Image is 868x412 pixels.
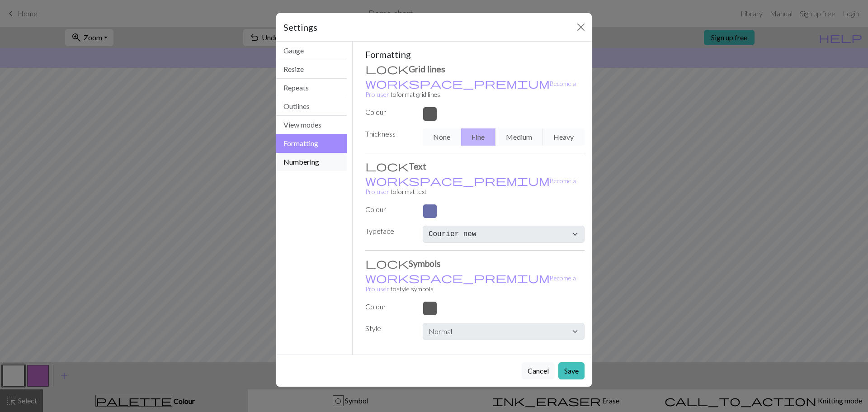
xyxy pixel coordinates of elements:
button: View modes [276,116,347,134]
small: to style symbols [365,274,576,293]
a: Become a Pro user [365,177,576,195]
h5: Formatting [365,49,585,60]
a: Become a Pro user [365,274,576,293]
button: Outlines [276,97,347,116]
button: Save [558,362,585,379]
h3: Grid lines [365,63,585,74]
button: Repeats [276,79,347,97]
label: Colour [360,204,417,215]
button: Formatting [276,134,347,153]
small: to format text [365,177,576,195]
label: Style [360,323,417,336]
span: workspace_premium [365,271,550,284]
span: workspace_premium [365,77,550,90]
button: Gauge [276,42,347,60]
label: Colour [360,301,417,312]
small: to format grid lines [365,80,576,98]
h3: Text [365,161,585,171]
h3: Symbols [365,258,585,269]
label: Thickness [360,128,417,142]
button: Close [574,20,588,34]
button: Cancel [522,362,555,379]
label: Typeface [360,226,417,239]
h5: Settings [283,20,317,34]
label: Colour [360,107,417,118]
a: Become a Pro user [365,80,576,98]
span: workspace_premium [365,174,550,187]
button: Resize [276,60,347,79]
button: Numbering [276,153,347,171]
